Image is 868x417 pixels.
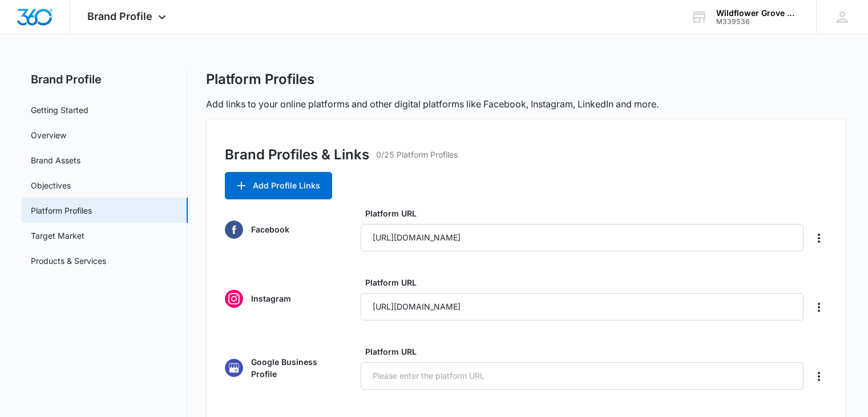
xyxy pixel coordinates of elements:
button: Delete [810,367,827,386]
h2: Brand Profile [22,71,188,88]
button: Delete [810,229,827,247]
button: Add Profile Links [225,172,332,199]
a: Target Market [31,230,84,242]
div: account name [716,9,800,18]
h3: Brand Profiles & Links [225,145,369,165]
div: account id [716,18,800,26]
p: 0/25 Platform Profiles [376,149,458,161]
label: Platform URL [365,276,808,288]
a: Brand Assets [31,154,80,166]
a: Getting Started [31,104,88,116]
input: Please enter the platform URL [361,293,804,320]
input: Please enter the platform URL [361,224,804,251]
p: Instagram [251,292,291,304]
p: Google Business Profile [251,356,339,380]
p: Add links to your online platforms and other digital platforms like Facebook, Instagram, LinkedIn... [206,97,846,111]
button: Delete [810,298,827,316]
label: Platform URL [365,346,808,358]
a: Platform Profiles [31,205,92,216]
a: Objectives [31,179,71,191]
a: Overview [31,129,66,141]
a: Products & Services [31,255,106,267]
p: Facebook [251,223,289,235]
input: Please enter the platform URL [361,362,804,390]
label: Platform URL [365,207,808,219]
span: Brand Profile [87,10,152,22]
h1: Platform Profiles [206,71,314,88]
